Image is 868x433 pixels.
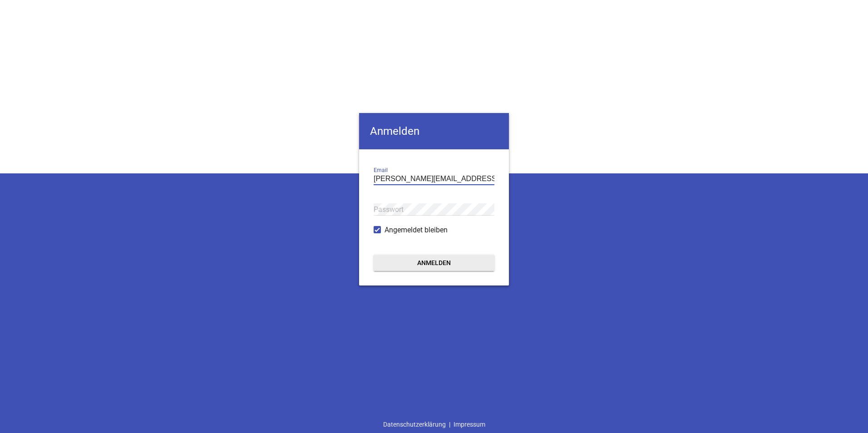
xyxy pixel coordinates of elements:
[380,416,488,433] div: |
[385,225,448,236] span: Angemeldet bleiben
[374,255,494,271] button: Anmelden
[359,113,509,149] h4: Anmelden
[450,416,488,433] a: Impressum
[380,416,449,433] a: Datenschutzerklärung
